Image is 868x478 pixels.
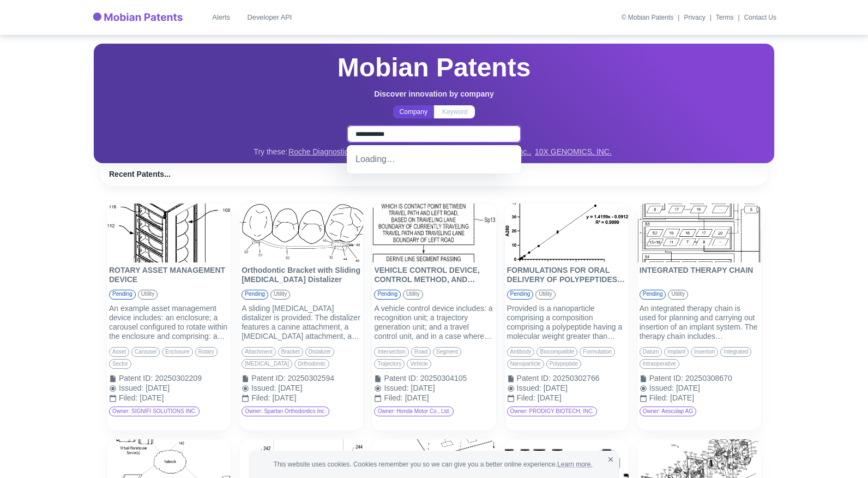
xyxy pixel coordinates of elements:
span: pending [640,291,666,298]
span: utility [668,291,687,298]
span: road [412,349,430,356]
div: Filed : [251,393,270,403]
div: Owner: Honda Motor Co., Ltd. [374,407,453,416]
h6: Recent Patents... [109,170,759,179]
span: rotary [196,349,217,356]
p: Orthodontic Bracket with Sliding [MEDICAL_DATA] Distalizer [242,266,361,285]
div: [DATE] [544,384,626,393]
div: A sliding [MEDICAL_DATA] distalizer is provided. The distalizer features a canine attachment, a [... [242,304,361,341]
span: intraoperative [640,361,679,368]
h2: Mobian Patents [337,50,531,85]
span: implant [665,349,688,356]
div: sector [109,359,131,369]
div: Filed : [119,393,137,403]
img: FORMULATIONS FOR ORAL DELIVERY OF POLYPEPTIDES, ANTIBODIES AND PROTEINS AND USES THEREOF [505,204,629,262]
a: Alerts [204,8,239,27]
div: trajectory [374,359,405,369]
span: intersection [375,349,408,356]
div: 20250302766 [553,374,626,383]
img: INTEGRATED THERAPY CHAIN [637,204,761,262]
p: FORMULATIONS FOR ORAL DELIVERY OF POLYPEPTIDES, ANTIBODIES AND PROTEINS AND USES THEREOF [507,266,626,285]
span: biocompatible [537,349,577,356]
div: orthodontic [294,359,329,369]
span: formulation [580,349,614,356]
a: Orthodontic Bracket with Sliding Molar DistalizerOrthodontic Bracket with Sliding [MEDICAL_DATA] ... [239,204,363,407]
a: Contact Us [744,14,776,21]
a: Developer API [243,8,297,27]
span: carousel [132,349,159,356]
div: Provided is a nanoparticle comprising a composition comprising a polypeptide having a molecular w... [507,304,626,341]
div: Loading… [347,145,521,174]
div: 20250302594 [287,374,361,383]
div: Filed : [384,393,402,403]
span: pending [242,291,268,298]
span: Try these: [254,147,287,157]
div: implant [664,347,689,357]
span: vehicle [407,361,430,368]
span: Owner: PRODIGY BIOTECH, INC. [508,408,597,415]
div: [DATE] [405,393,494,403]
span: This website uses cookies. Cookies remember you so we can give you a better online experience. [274,459,594,469]
div: formulation [580,347,615,357]
span: Owner: SIGNIFI SOLUTIONS INC. [110,408,199,415]
div: Issued : [119,384,143,393]
span: trajectory [375,361,404,368]
div: pending [640,290,666,300]
span: insertion [691,349,718,356]
a: Roche Diagnostics Operations, Inc. [288,147,410,157]
span: Owner: Aesculap AG [640,408,696,415]
div: A vehicle control device includes: a recognition unit; a trajectory generation unit; and a travel... [374,304,493,341]
div: enclosure [162,347,192,357]
div: intersection [374,347,409,357]
div: [DATE] [670,393,759,403]
p: VEHICLE CONTROL DEVICE, CONTROL METHOD, AND COMPUTER READABLE MEDIUM STORING CONTROL PROGRAM [374,266,493,285]
p: ROTARY ASSET MANAGEMENT DEVICE [109,266,228,285]
span: datum [640,349,661,356]
div: Owner: Spartan Orthodontics Inc. [242,407,329,416]
div: segment [433,347,461,357]
div: rotary [195,347,218,357]
h6: Discover innovation by company [374,89,493,99]
span: polypeptide [547,361,581,368]
div: FORMULATIONS FOR ORAL DELIVERY OF POLYPEPTIDES, ANTIBODIES AND PROTEINS AND USES THEREOFFORMULATI... [505,204,629,431]
a: 10X GENOMICS, INC. [535,147,612,157]
div: Patent ID : [649,374,683,384]
div: VEHICLE CONTROL DEVICE, CONTROL METHOD, AND COMPUTER READABLE MEDIUM STORING CONTROL PROGRAMVEHIC... [372,204,496,431]
div: [MEDICAL_DATA] [242,359,292,369]
div: Issued : [517,384,541,393]
div: polypeptide [546,359,581,369]
div: utility [535,290,555,300]
div: pending [507,290,534,300]
span: Owner: Honda Motor Co., Ltd. [375,408,453,415]
div: Filed : [517,393,535,403]
div: text alignment [393,105,475,118]
button: Keyword [434,105,475,118]
span: asset [110,349,129,356]
span: utility [271,291,290,298]
div: INTEGRATED THERAPY CHAININTEGRATED THERAPY CHAINpendingutilityAn integrated therapy chain is used... [637,204,761,431]
div: bracket [278,347,303,357]
div: pending [374,290,401,300]
span: pending [508,291,533,298]
a: FORMULATIONS FOR ORAL DELIVERY OF POLYPEPTIDES, ANTIBODIES AND PROTEINS AND USES THEREOFFORMULATI... [505,204,629,407]
div: Owner: SIGNIFI SOLUTIONS INC. [109,407,200,416]
div: Patent ID : [251,374,285,384]
p: Company [400,107,427,117]
div: Orthodontic Bracket with Sliding Molar DistalizerOrthodontic Bracket with Sliding [MEDICAL_DATA] ... [239,204,363,431]
span: integrated [721,349,751,356]
div: [DATE] [146,384,228,393]
div: Owner: PRODIGY BIOTECH, INC. [507,407,598,416]
div: road [411,347,431,357]
div: integrated [720,347,751,357]
img: VEHICLE CONTROL DEVICE, CONTROL METHOD, AND COMPUTER READABLE MEDIUM STORING CONTROL PROGRAM [372,204,496,262]
div: insertion [691,347,718,357]
div: 20250308670 [685,374,759,383]
div: | [710,13,712,22]
div: [DATE] [272,393,361,403]
a: Privacy [684,14,705,21]
div: Issued : [251,384,276,393]
div: Patent ID : [119,374,153,384]
div: ROTARY ASSET MANAGEMENT DEVICEROTARY ASSET MANAGEMENT DEVICEpendingutilityAn example asset manage... [107,204,231,431]
div: [DATE] [140,393,228,403]
div: Issued : [384,384,408,393]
